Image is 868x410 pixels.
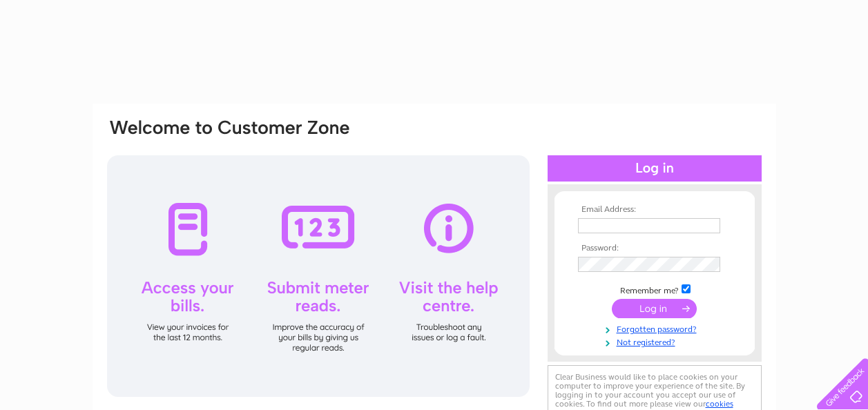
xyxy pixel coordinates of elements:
[575,244,735,253] th: Password:
[575,282,735,296] td: Remember me?
[578,322,735,335] a: Forgotten password?
[575,205,735,215] th: Email Address:
[612,299,697,318] input: Submit
[578,335,735,348] a: Not registered?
